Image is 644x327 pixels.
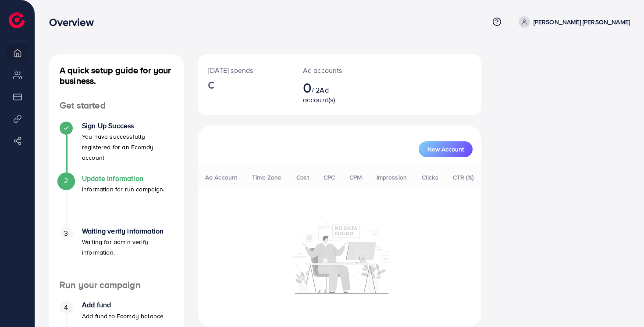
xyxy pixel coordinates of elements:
p: You have successfully registered for an Ecomdy account [82,131,173,163]
span: Ad account(s) [303,85,335,104]
a: [PERSON_NAME] [PERSON_NAME] [515,16,630,28]
h4: A quick setup guide for your business. [49,65,184,86]
p: Add fund to Ecomdy balance [82,311,164,321]
h4: Sign Up Success [82,122,173,130]
h3: Overview [49,16,100,29]
button: New Account [419,141,473,157]
h4: Run your campaign [49,280,184,291]
p: [DATE] spends [208,65,282,75]
h4: Waiting verify information [82,227,173,235]
h2: / 2 [303,79,353,104]
span: 3 [64,228,68,238]
h4: Get started [49,100,184,111]
span: 0 [303,77,312,97]
li: Sign Up Success [49,122,184,174]
h4: Update Information [82,174,165,183]
p: Ad accounts [303,65,353,75]
h4: Add fund [82,301,164,309]
img: logo [9,12,25,28]
p: Waiting for admin verify information. [82,237,173,258]
li: Waiting verify information [49,227,184,280]
span: New Account [427,146,464,152]
span: 4 [64,302,68,313]
li: Update Information [49,174,184,227]
p: [PERSON_NAME] [PERSON_NAME] [534,17,630,27]
span: 2 [64,176,68,186]
p: Information for run campaign. [82,184,165,194]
